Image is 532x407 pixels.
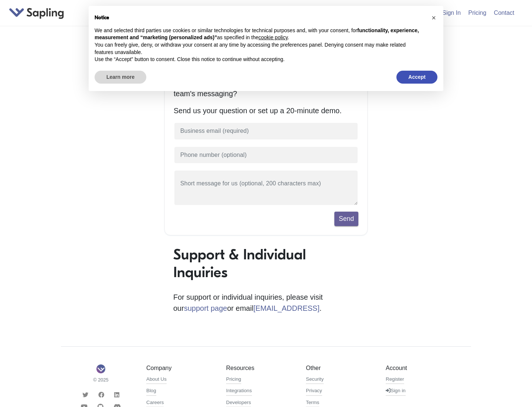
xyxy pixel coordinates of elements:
a: Contact [491,7,517,19]
a: Blog [146,387,156,396]
a: support page [184,304,227,312]
button: Close this notice [428,12,440,24]
a: cookie policy [259,34,288,40]
h2: Notice [95,15,426,21]
input: Business email (required) [174,122,358,140]
a: Pricing [226,376,241,384]
a: Security [306,376,324,384]
i: Facebook [98,392,104,398]
a: Pricing [465,7,490,19]
input: Phone number (optional) [174,146,358,164]
span: × [432,14,436,22]
a: Sign in [386,387,406,396]
p: We and selected third parties use cookies or similar technologies for technical purposes and, wit... [95,27,426,41]
a: Privacy [306,387,322,396]
a: Sign In [439,7,464,19]
img: Sapling Logo [96,364,105,373]
h5: Account [386,364,454,371]
h1: Support & Individual Inquiries [173,246,359,281]
a: Register [386,376,404,384]
a: [EMAIL_ADDRESS] [253,304,320,312]
h5: Other [306,364,375,371]
h5: Resources [226,364,295,371]
a: Integrations [226,387,252,396]
i: LinkedIn [114,392,119,398]
p: You can freely give, deny, or withdraw your consent at any time by accessing the preferences pane... [95,41,426,56]
p: Use the “Accept” button to consent. Close this notice to continue without accepting. [95,56,426,63]
button: Send [334,212,358,226]
button: Accept [396,71,437,84]
h5: Company [146,364,215,371]
p: For support or individual inquiries, please visit our or email . [173,292,359,314]
i: Twitter [82,392,88,398]
button: Learn more [95,71,146,84]
p: Send us your question or set up a 20-minute demo. [174,105,358,116]
a: About Us [146,376,167,384]
small: © 2025 [66,376,135,383]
